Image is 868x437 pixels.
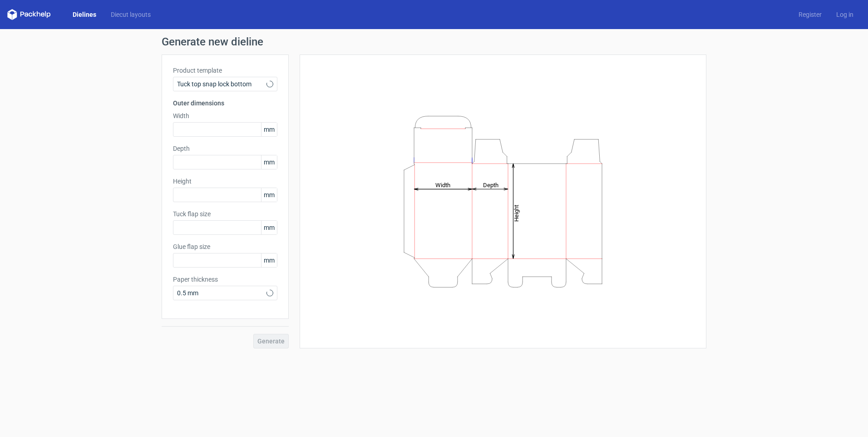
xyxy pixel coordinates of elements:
label: Paper thickness [173,275,277,284]
a: Log in [829,10,861,19]
label: Tuck flap size [173,209,277,218]
label: Product template [173,66,277,75]
span: 0.5 mm [177,288,266,298]
span: mm [261,155,277,169]
a: Dielines [65,10,104,19]
span: mm [261,221,277,234]
tspan: Depth [483,181,498,188]
a: Diecut layouts [104,10,158,19]
span: mm [261,188,277,202]
label: Glue flap size [173,242,277,251]
label: Width [173,111,277,120]
tspan: Height [513,204,520,221]
tspan: Width [435,181,450,188]
label: Height [173,177,277,186]
span: mm [261,253,277,267]
label: Depth [173,144,277,153]
span: Tuck top snap lock bottom [177,79,266,89]
a: Register [791,10,829,19]
h3: Outer dimensions [173,99,277,108]
h1: Generate new dieline [162,36,706,47]
span: mm [261,123,277,136]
